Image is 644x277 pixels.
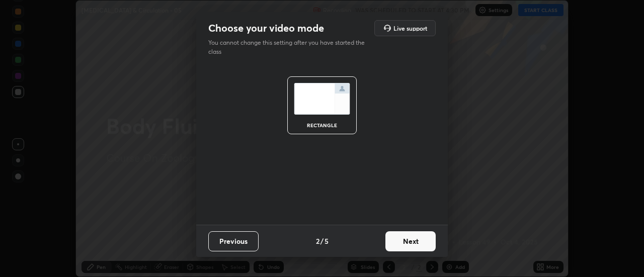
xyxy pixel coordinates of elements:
div: rectangle [302,123,342,128]
img: normalScreenIcon.ae25ed63.svg [294,83,350,115]
h5: Live support [393,25,427,31]
h4: 5 [325,236,329,246]
h2: Choose your video mode [208,22,324,35]
h4: 2 [316,236,319,246]
button: Next [385,231,436,251]
p: You cannot change this setting after you have started the class [208,38,371,56]
h4: / [320,236,324,246]
button: Previous [208,231,259,251]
